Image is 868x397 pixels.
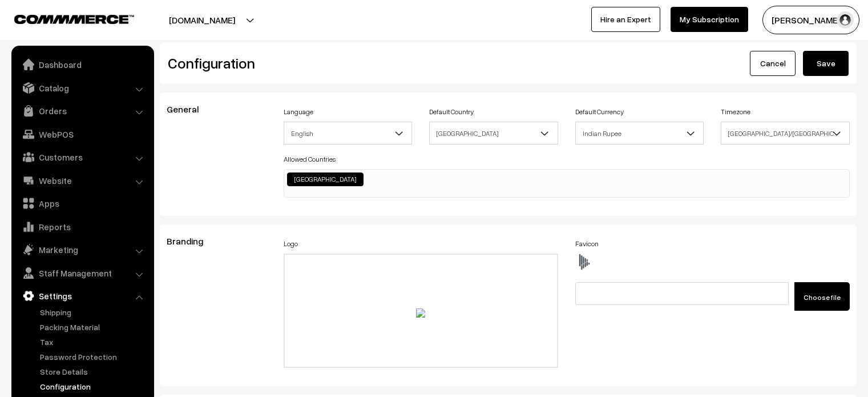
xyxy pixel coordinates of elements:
[284,239,298,249] label: Logo
[37,351,150,363] a: Password Protection
[429,122,558,145] span: India
[37,336,150,348] a: Tax
[14,239,150,260] a: Marketing
[721,123,849,143] span: Asia/Kolkata
[14,147,150,167] a: Customers
[284,122,413,145] span: English
[14,216,150,237] a: Reports
[287,173,364,186] li: India
[37,321,150,333] a: Packing Material
[429,107,474,117] label: Default Country
[804,293,841,302] span: Choose file
[575,107,624,117] label: Default Currency
[14,170,150,191] a: Website
[837,11,854,29] img: user
[37,366,150,378] a: Store Details
[430,123,558,143] span: India
[284,107,313,117] label: Language
[721,107,750,117] label: Timezone
[750,51,796,76] a: Cancel
[14,193,150,214] a: Apps
[14,15,134,23] img: COMMMERCE
[14,54,150,75] a: Dashboard
[167,235,217,247] span: Branding
[671,7,748,32] a: My Subscription
[575,239,599,249] label: Favicon
[37,306,150,318] a: Shipping
[762,6,859,34] button: [PERSON_NAME]
[14,101,150,121] a: Orders
[167,103,212,115] span: General
[575,254,592,271] img: favicon.ico
[14,286,150,306] a: Settings
[129,6,275,34] button: [DOMAIN_NAME]
[575,122,704,145] span: Indian Rupee
[803,51,849,76] button: Save
[14,11,114,25] a: COMMMERCE
[284,123,412,143] span: English
[14,124,150,145] a: WebPOS
[14,78,150,98] a: Catalog
[591,7,660,32] a: Hire an Expert
[576,123,704,143] span: Indian Rupee
[721,122,850,145] span: Asia/Kolkata
[284,154,336,165] label: Allowed Countries
[168,54,500,72] h2: Configuration
[37,380,150,392] a: Configuration
[14,263,150,283] a: Staff Management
